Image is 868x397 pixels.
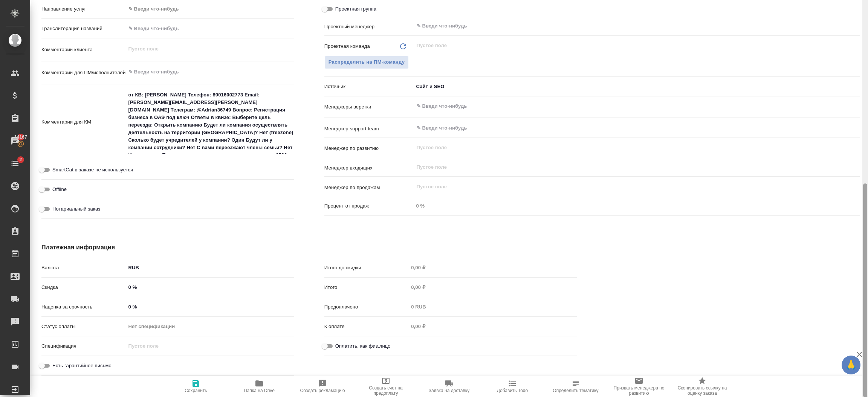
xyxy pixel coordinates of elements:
[41,303,126,311] p: Наценка за срочность
[128,5,285,13] div: ✎ Введи что-нибудь
[408,301,577,312] input: Пустое поле
[291,376,354,397] button: Создать рекламацию
[41,118,126,126] p: Комментарии для КМ
[324,56,409,69] button: Распределить на ПМ-команду
[324,184,414,191] p: Менеджер по продажам
[324,145,414,152] p: Менеджер по развитию
[41,284,126,291] p: Скидка
[481,376,544,397] button: Добавить Todo
[41,264,126,272] p: Валюта
[41,243,577,252] h4: Платежная информация
[607,376,671,397] button: Призвать менеджера по развитию
[416,143,842,152] input: Пустое поле
[416,41,842,50] input: Пустое поле
[408,282,577,293] input: Пустое поле
[15,156,26,163] span: 2
[52,166,133,174] span: SmartCat в заказе не используется
[416,162,842,171] input: Пустое поле
[842,356,860,374] button: 🙏
[126,282,294,293] input: ✎ Введи что-нибудь
[417,376,481,397] button: Заявка на доставку
[244,388,275,393] span: Папка на Drive
[10,133,32,141] span: 14167
[324,323,409,330] p: К оплате
[324,23,414,31] p: Проектный менеджер
[324,164,414,172] p: Менеджер входящих
[324,43,370,50] p: Проектная команда
[359,385,413,396] span: Создать счет на предоплату
[2,131,28,150] a: 14167
[497,388,528,393] span: Добавить Todo
[41,46,126,53] p: Комментарии клиента
[845,357,857,373] span: 🙏
[414,200,860,211] input: Пустое поле
[354,376,417,397] button: Создать счет на предоплату
[416,123,832,132] input: ✎ Введи что-нибудь
[329,58,405,67] span: Распределить на ПМ-команду
[324,103,414,111] p: Менеджеры верстки
[408,321,577,332] input: Пустое поле
[126,261,294,274] div: RUB
[324,303,409,311] p: Предоплачено
[335,342,391,350] span: Оплатить, как физ.лицо
[52,205,100,213] span: Нотариальный заказ
[185,388,207,393] span: Сохранить
[41,25,126,32] p: Транслитерация названий
[416,102,832,111] input: ✎ Введи что-нибудь
[52,362,112,370] span: Есть гарантийное письмо
[41,69,126,76] p: Комментарии для ПМ/исполнителей
[856,127,857,129] button: Open
[2,154,28,173] a: 2
[324,264,409,272] p: Итого до скидки
[335,5,376,13] span: Проектная группа
[324,83,414,90] p: Источник
[324,202,414,210] p: Процент от продаж
[414,80,860,93] div: Сайт и SEO
[126,320,294,333] div: Нет спецификации
[416,21,832,31] input: ✎ Введи что-нибудь
[671,376,734,397] button: Скопировать ссылку на оценку заказа
[126,3,294,15] div: ✎ Введи что-нибудь
[856,105,857,107] button: Open
[324,284,409,291] p: Итого
[52,186,67,193] span: Offline
[612,385,666,396] span: Призвать менеджера по развитию
[126,341,294,351] input: Пустое поле
[126,301,294,312] input: ✎ Введи что-нибудь
[41,5,126,13] p: Направление услуг
[416,182,842,191] input: Пустое поле
[856,25,857,27] button: Open
[553,388,598,393] span: Определить тематику
[41,342,126,350] p: Спецификация
[300,388,345,393] span: Создать рекламацию
[228,376,291,397] button: Папка на Drive
[164,376,228,397] button: Сохранить
[126,89,294,154] textarea: от КВ: [PERSON_NAME] Телефон: 89016002773 Email: [PERSON_NAME][EMAIL_ADDRESS][PERSON_NAME][DOMAIN...
[544,376,607,397] button: Определить тематику
[324,125,414,133] p: Менеджер support team
[126,23,294,34] input: ✎ Введи что-нибудь
[429,388,469,393] span: Заявка на доставку
[41,323,126,330] p: Статус оплаты
[408,262,577,273] input: Пустое поле
[675,385,729,396] span: Скопировать ссылку на оценку заказа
